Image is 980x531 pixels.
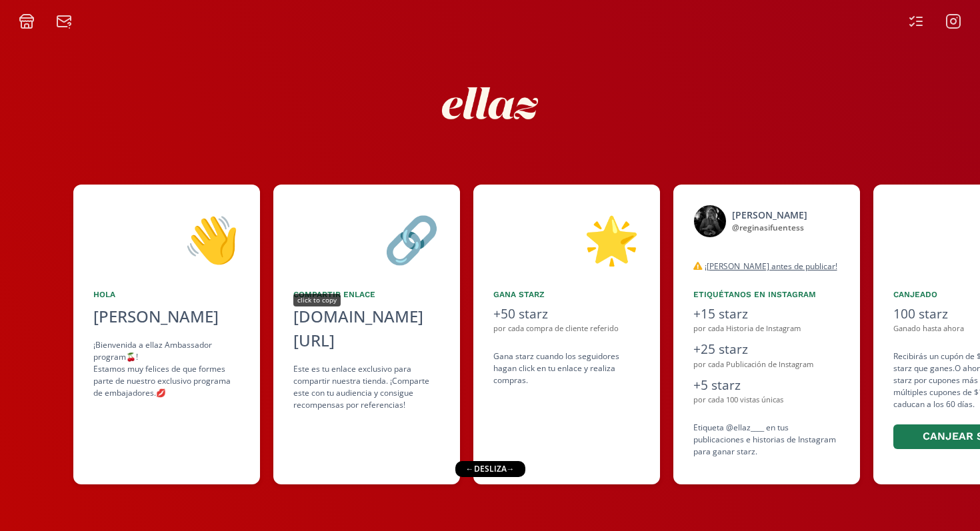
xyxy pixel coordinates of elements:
div: 👋 [93,205,240,272]
div: Compartir Enlace [293,288,440,300]
div: por cada Historia de Instagram [693,323,840,334]
div: Gana starz [493,288,640,300]
img: 434145031_407189825267447_3306917587681768498_n.jpg [693,205,727,238]
div: por cada 100 vistas únicas [693,394,840,406]
img: nKmKAABZpYV7 [430,43,550,163]
div: [PERSON_NAME] [732,208,807,222]
div: ¡Bienvenida a ellaz Ambassador program🍒! Estamos muy felices de que formes parte de nuestro exclu... [93,339,240,399]
div: ← desliza → [455,461,525,477]
div: Etiquétanos en Instagram [693,288,840,300]
div: click to copy [293,294,341,306]
div: +25 starz [693,340,840,359]
div: Etiqueta @ellaz____ en tus publicaciones e historias de Instagram para ganar starz. [693,422,840,458]
div: +15 starz [693,304,840,324]
div: [PERSON_NAME] [93,304,240,328]
div: por cada compra de cliente referido [493,323,640,334]
div: por cada Publicación de Instagram [693,359,840,370]
div: +5 starz [693,376,840,395]
div: Este es tu enlace exclusivo para compartir nuestra tienda. ¡Comparte este con tu audiencia y cons... [293,363,440,411]
div: [DOMAIN_NAME][URL] [293,304,440,352]
div: Hola [93,288,240,300]
div: @ reginasifuentess [732,222,807,234]
div: 🌟 [493,205,640,272]
div: 🔗 [293,205,440,272]
div: +50 starz [493,304,640,324]
u: ¡[PERSON_NAME] antes de publicar! [705,261,837,272]
div: Gana starz cuando los seguidores hagan click en tu enlace y realiza compras . [493,350,640,386]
